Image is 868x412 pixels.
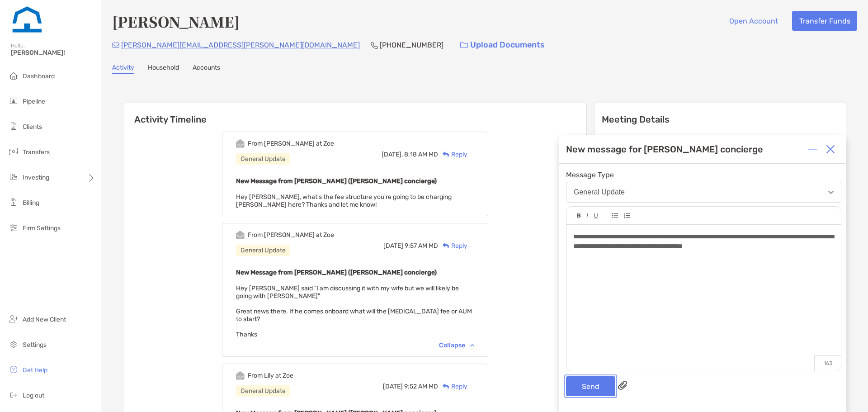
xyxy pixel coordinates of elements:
img: settings icon [8,339,19,350]
span: Hey [PERSON_NAME] said "I am discussing it with my wife but we will likely be going with [PERSON_... [236,284,472,338]
span: Get Help [23,366,47,374]
span: Hey [PERSON_NAME], what's the fee structure you're going to be charging [PERSON_NAME] here? Thank... [236,193,452,208]
img: Editor control icon [612,213,618,218]
img: clients icon [8,121,19,132]
span: [DATE], [382,151,403,158]
img: Reply icon [443,243,449,249]
img: add_new_client icon [8,313,19,324]
div: New message for [PERSON_NAME] concierge [566,144,763,155]
p: 163 [814,355,841,371]
img: billing icon [8,197,19,208]
a: Upload Documents [454,35,551,55]
div: General Update [574,188,625,196]
span: Message Type [566,170,841,179]
img: Chevron icon [470,344,474,346]
img: pipeline icon [8,95,19,106]
img: Expand or collapse [808,145,817,154]
span: Investing [23,174,49,181]
span: Transfers [23,148,50,156]
img: Phone Icon [371,42,378,49]
span: Add New Client [23,316,66,323]
span: [PERSON_NAME]! [11,49,95,57]
img: Editor control icon [586,213,588,218]
img: Email Icon [112,43,119,48]
div: From [PERSON_NAME] at Zoe [248,231,334,239]
a: Activity [112,64,134,74]
span: 8:18 AM MD [404,151,438,158]
div: Reply [438,150,467,159]
h4: [PERSON_NAME] [112,11,240,32]
div: From [PERSON_NAME] at Zoe [248,140,334,147]
img: firm-settings icon [8,222,19,233]
button: Transfer Funds [792,11,857,31]
div: General Update [236,153,290,165]
div: General Update [236,245,290,256]
img: investing icon [8,171,19,182]
span: Firm Settings [23,224,61,232]
span: 9:52 AM MD [404,383,438,390]
img: Editor control icon [623,213,630,218]
img: Editor control icon [577,213,581,218]
span: Pipeline [23,98,45,105]
div: Collapse [439,341,474,349]
span: Dashboard [23,72,55,80]
img: button icon [460,42,468,48]
div: Reply [438,241,467,251]
img: Zoe Logo [11,4,43,36]
b: New Message from [PERSON_NAME] ([PERSON_NAME] concierge) [236,177,437,185]
p: Meeting Details [602,114,839,125]
p: [PERSON_NAME][EMAIL_ADDRESS][PERSON_NAME][DOMAIN_NAME] [121,39,360,51]
div: General Update [236,385,290,397]
div: Reply [438,382,467,391]
img: Event icon [236,139,245,148]
a: Accounts [193,64,220,74]
a: Household [148,64,179,74]
p: [PHONE_NUMBER] [380,39,443,51]
img: Editor control icon [594,213,598,218]
span: [DATE] [383,383,403,390]
span: Billing [23,199,39,207]
span: Clients [23,123,42,131]
img: Reply icon [443,384,449,389]
img: logout icon [8,389,19,400]
img: Open dropdown arrow [828,191,834,194]
b: New Message from [PERSON_NAME] ([PERSON_NAME] concierge) [236,269,437,276]
span: Log out [23,392,44,399]
img: Close [826,145,835,154]
h6: Activity Timeline [123,103,586,125]
span: Settings [23,341,47,349]
img: Reply icon [443,152,449,157]
img: get-help icon [8,364,19,375]
img: transfers icon [8,146,19,157]
button: Send [566,376,615,396]
div: From Lily at Zoe [248,372,293,379]
img: Event icon [236,231,245,239]
img: dashboard icon [8,70,19,81]
span: [DATE] [383,242,403,250]
img: Event icon [236,371,245,380]
button: General Update [566,182,841,203]
button: Open Account [722,11,785,31]
img: paperclip attachments [618,381,627,390]
span: 9:57 AM MD [405,242,438,250]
